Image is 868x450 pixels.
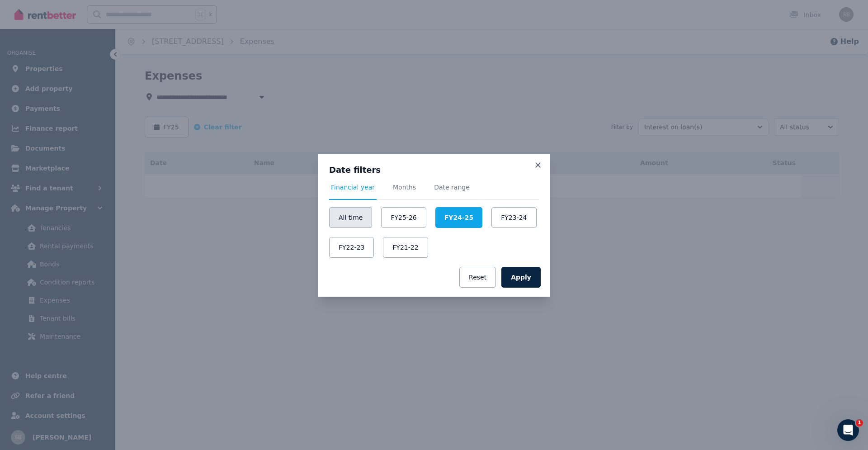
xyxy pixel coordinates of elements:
[837,419,859,441] iframe: Intercom live chat
[435,207,482,228] button: FY24-25
[501,267,541,288] button: Apply
[491,207,536,228] button: FY23-24
[329,165,539,175] h3: Date filters
[856,419,863,426] span: 1
[459,267,496,288] button: Reset
[383,237,428,258] button: FY21-22
[381,207,426,228] button: FY25-26
[329,207,372,228] button: All time
[434,183,470,192] span: Date range
[329,237,374,258] button: FY22-23
[331,183,375,192] span: Financial year
[393,183,416,192] span: Months
[329,183,539,200] nav: Tabs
